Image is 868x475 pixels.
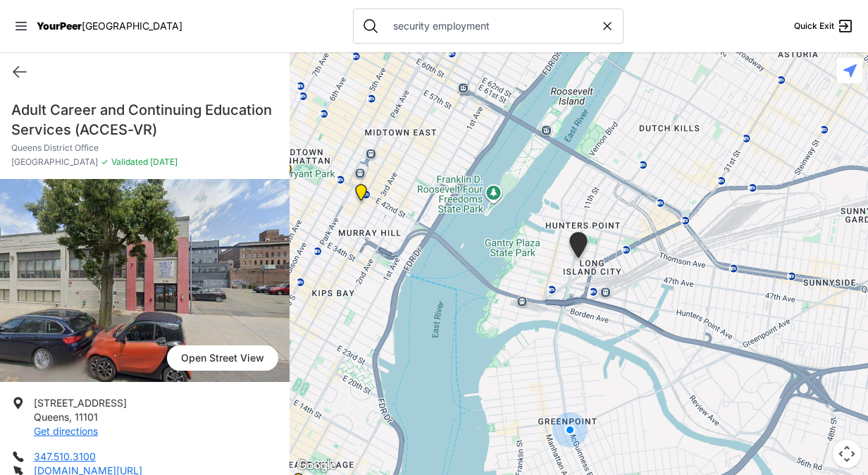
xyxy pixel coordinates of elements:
span: Validated [111,156,148,167]
span: [STREET_ADDRESS] [34,397,127,409]
span: , [69,411,72,423]
span: Open Street View [167,345,278,371]
span: [GEOGRAPHIC_DATA] [82,20,182,32]
button: Map camera controls [833,440,861,468]
p: Queens District Office [11,142,278,154]
span: [GEOGRAPHIC_DATA] [11,156,98,168]
img: Google [293,457,340,475]
span: [DATE] [148,156,178,167]
span: ✓ [101,156,108,168]
span: Queens [34,411,69,423]
span: Quick Exit [794,20,834,32]
a: YourPeer[GEOGRAPHIC_DATA] [37,22,182,30]
span: 11101 [75,411,98,423]
div: Queens District Office [561,226,596,269]
span: YourPeer [37,20,82,32]
a: Open this area in Google Maps (opens a new window) [293,457,340,475]
h1: Adult Career and Continuing Education Services (ACCES-VR) [11,100,278,140]
div: You are here! [547,407,593,453]
a: Get directions [34,425,98,437]
a: 347.510.3100 [34,450,96,462]
a: Quick Exit [794,18,854,35]
input: Search [385,19,600,33]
